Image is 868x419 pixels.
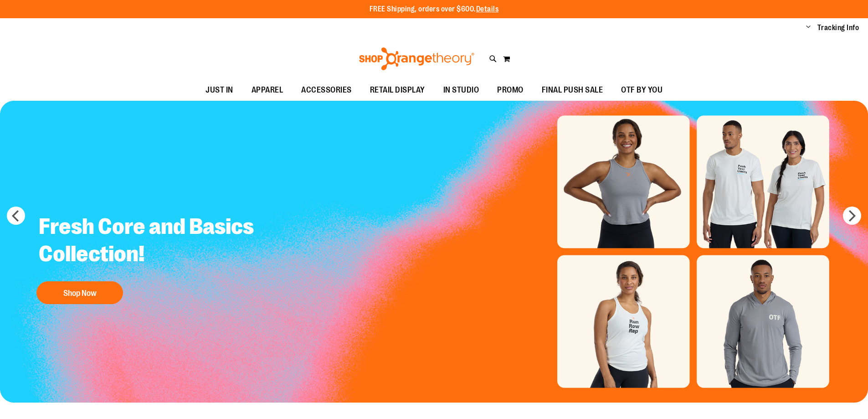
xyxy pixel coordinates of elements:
span: ACCESSORIES [301,80,352,100]
a: PROMO [488,80,533,101]
span: OTF BY YOU [621,80,663,100]
a: IN STUDIO [434,80,488,101]
button: next [843,207,861,225]
a: Tracking Info [817,23,859,33]
span: PROMO [497,80,524,100]
span: IN STUDIO [443,80,479,100]
span: JUST IN [205,80,233,100]
a: FINAL PUSH SALE [533,80,612,101]
span: RETAIL DISPLAY [370,80,425,100]
a: APPAREL [242,80,293,101]
a: ACCESSORIES [292,80,361,101]
h2: Fresh Core and Basics Collection! [32,206,275,277]
button: Shop Now [36,281,123,304]
a: JUST IN [196,80,242,101]
a: OTF BY YOU [612,80,672,101]
button: prev [7,207,25,225]
p: FREE Shipping, orders over $600. [370,4,499,15]
button: Account menu [806,23,811,32]
span: FINAL PUSH SALE [542,80,603,100]
a: Details [476,5,499,13]
img: Shop Orangetheory [358,47,476,70]
a: Fresh Core and Basics Collection! Shop Now [32,206,275,309]
a: RETAIL DISPLAY [361,80,434,101]
span: APPAREL [252,80,283,100]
